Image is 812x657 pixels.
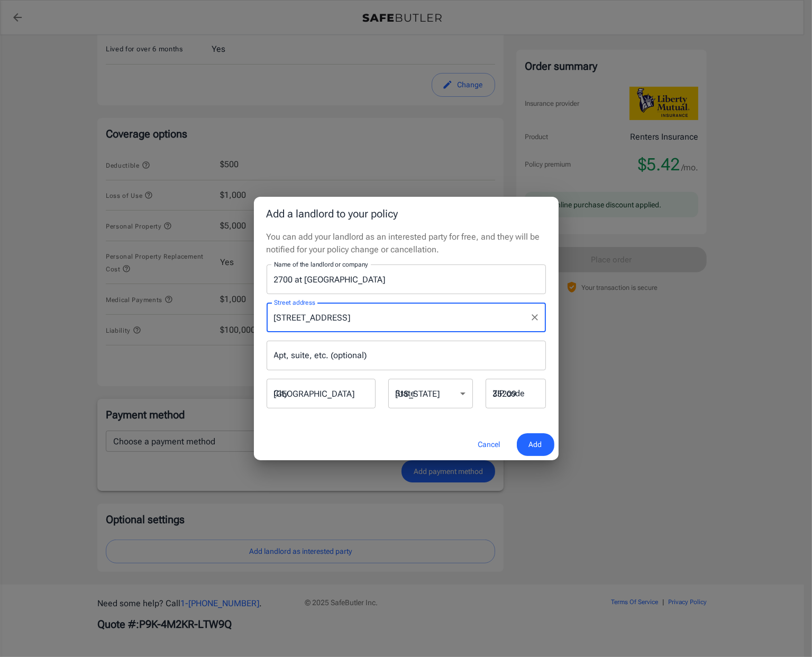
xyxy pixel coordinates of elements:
[517,433,554,456] button: Add
[254,197,559,231] h2: Add a landlord to your policy
[529,438,542,451] span: Add
[274,298,315,307] label: Street address
[466,433,513,456] button: Cancel
[267,231,546,256] p: You can add your landlord as an interested party for free, and they will be notified for your pol...
[527,310,542,325] button: Clear
[274,260,368,269] label: Name of the landlord or company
